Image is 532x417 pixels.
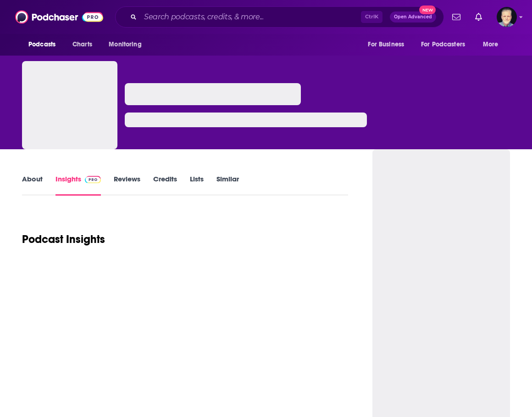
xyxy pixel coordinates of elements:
button: open menu [361,36,416,53]
a: Lists [190,175,204,196]
span: For Podcasters [421,38,465,51]
a: Show notifications dropdown [471,9,486,25]
span: More [483,38,499,51]
input: Search podcasts, credits, & more... [140,10,361,24]
span: Monitoring [109,38,141,51]
span: Logged in as JonesLiterary [497,7,517,27]
a: InsightsPodchaser Pro [55,175,101,196]
a: Reviews [114,175,140,196]
span: New [419,6,436,14]
img: User Profile [497,7,517,27]
a: Similar [216,175,239,196]
button: open menu [102,36,153,53]
a: Credits [153,175,177,196]
span: Charts [72,38,92,51]
button: Show profile menu [497,7,517,27]
button: Open AdvancedNew [390,11,436,23]
a: Charts [66,36,98,53]
img: Podchaser - Follow, Share and Rate Podcasts [15,8,103,26]
div: Search podcasts, credits, & more... [115,6,444,28]
span: For Business [368,38,404,51]
button: open menu [477,36,510,53]
span: Podcasts [28,38,55,51]
span: Ctrl K [361,11,382,23]
a: Show notifications dropdown [449,9,464,25]
img: Podchaser Pro [85,176,101,183]
h1: Podcast Insights [22,232,105,246]
a: About [22,175,43,196]
span: Open Advanced [394,15,432,19]
button: open menu [22,36,67,53]
button: open menu [415,36,478,53]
